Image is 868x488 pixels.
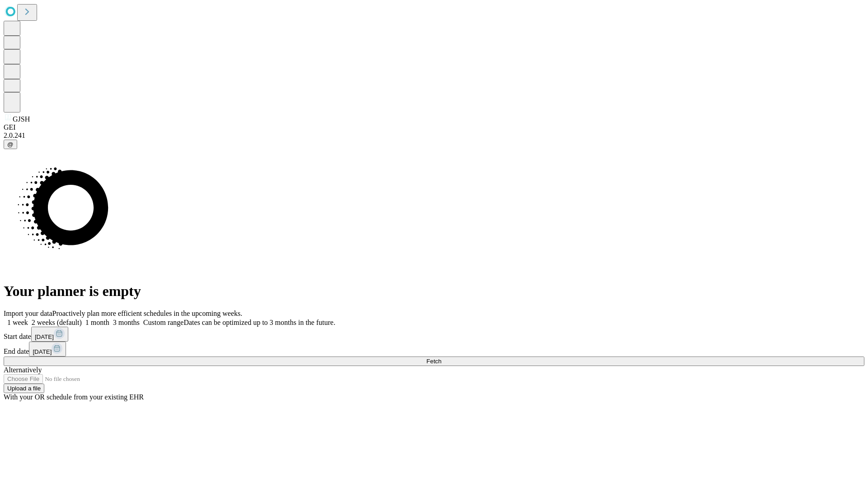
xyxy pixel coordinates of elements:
span: Alternatively [4,366,42,374]
span: Custom range [143,319,184,326]
span: 3 months [113,319,140,326]
span: [DATE] [35,333,54,340]
h1: Your planner is empty [4,283,864,300]
span: 1 week [7,319,28,326]
button: [DATE] [31,327,68,342]
div: 2.0.241 [4,131,864,140]
span: Fetch [426,358,441,365]
button: Upload a file [4,384,44,393]
div: End date [4,342,864,357]
span: With your OR schedule from your existing EHR [4,393,144,401]
div: GEI [4,123,864,131]
span: @ [7,141,14,148]
span: 2 weeks (default) [32,319,82,326]
span: Dates can be optimized up to 3 months in the future. [184,319,335,326]
span: GJSH [13,115,30,123]
span: Import your data [4,310,52,317]
span: 1 month [85,319,109,326]
span: Proactively plan more efficient schedules in the upcoming weeks. [52,310,242,317]
button: [DATE] [29,342,66,357]
span: [DATE] [33,348,52,355]
div: Start date [4,327,864,342]
button: @ [4,140,17,149]
button: Fetch [4,357,864,366]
